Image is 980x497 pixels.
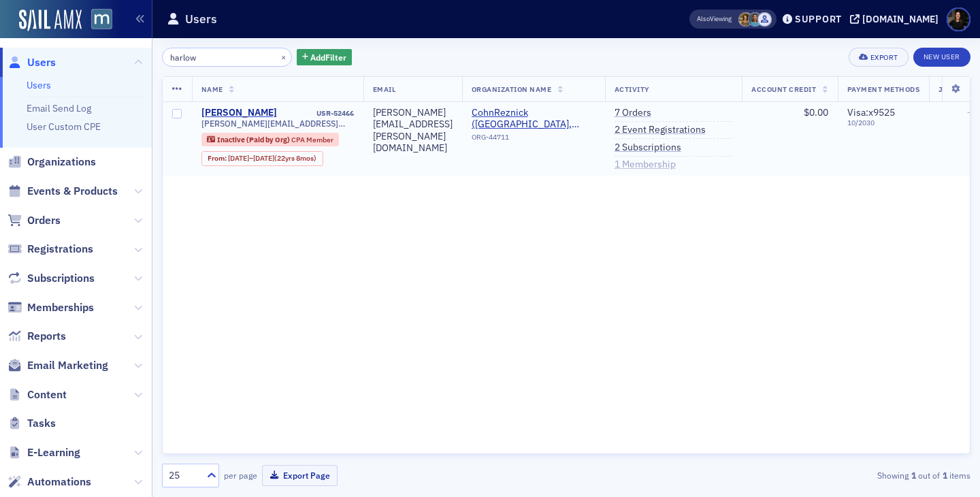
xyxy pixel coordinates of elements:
strong: 1 [940,469,949,481]
span: Account Credit [751,84,816,94]
span: Events & Products [27,184,118,199]
a: Events & Products [7,184,118,199]
button: Export [849,48,908,67]
span: Justin Chase [757,12,772,27]
span: Organizations [27,155,96,170]
div: Support [795,13,842,25]
a: 2 Event Registrations [615,124,706,136]
button: AddFilter [297,49,353,66]
button: Export Page [262,465,338,486]
span: $0.00 [804,106,828,118]
span: Email Marketing [27,358,108,373]
span: Reports [27,329,66,344]
strong: 1 [909,469,918,481]
label: per page [224,469,257,481]
button: × [278,50,290,63]
span: Profile [947,7,970,31]
a: Memberships [7,300,94,315]
button: [DOMAIN_NAME] [850,14,943,24]
span: From : [208,154,228,163]
span: Margaret DeRoose [748,12,762,27]
a: Email Send Log [27,102,91,114]
a: Organizations [7,155,96,170]
span: [DATE] [228,153,249,163]
a: Users [27,79,51,91]
span: Automations [27,475,91,490]
span: — [967,106,975,118]
a: 1 Membership [615,159,676,171]
span: Organization Name [472,84,552,94]
div: – (22yrs 8mos) [228,154,316,163]
a: View Homepage [82,9,112,32]
span: CPA Member [291,135,333,144]
span: Laura Swann [738,12,753,27]
div: From: 2002-12-11 00:00:00 [201,151,323,166]
div: Export [870,54,898,61]
a: Email Marketing [7,358,108,373]
span: Orders [27,213,61,228]
a: Registrations [7,242,93,257]
a: Tasks [7,416,56,431]
span: 10 / 2030 [847,118,920,127]
span: Users [27,55,56,70]
span: Inactive (Paid by Org) [217,135,291,144]
a: 2 Subscriptions [615,142,681,154]
span: [DATE] [253,153,274,163]
input: Search… [162,48,292,67]
a: [PERSON_NAME] [201,107,277,119]
span: Payment Methods [847,84,920,94]
span: CohnReznick (Bethesda, MD) [472,107,595,131]
div: Showing out of items [710,469,970,481]
a: Content [7,387,67,402]
a: CohnReznick ([GEOGRAPHIC_DATA], [GEOGRAPHIC_DATA]) [472,107,595,131]
img: SailAMX [91,9,112,30]
span: Email [373,84,396,94]
span: Activity [615,84,650,94]
span: Memberships [27,300,94,315]
span: Add Filter [310,51,346,63]
div: 25 [169,468,199,483]
div: Also [697,14,710,23]
a: Users [7,55,56,70]
span: Job Type [938,84,974,94]
span: Name [201,84,223,94]
a: Subscriptions [7,271,95,286]
div: USR-52466 [279,109,354,118]
div: ORG-44711 [472,133,595,146]
div: Inactive (Paid by Org): Inactive (Paid by Org): CPA Member [201,133,340,146]
a: User Custom CPE [27,121,101,133]
span: Viewing [697,14,732,24]
a: Automations [7,475,91,490]
span: Subscriptions [27,271,95,286]
img: SailAMX [19,10,82,31]
span: [PERSON_NAME][EMAIL_ADDRESS][PERSON_NAME][DOMAIN_NAME] [201,118,354,129]
span: Visa : x9525 [847,106,895,118]
h1: Users [185,11,217,27]
span: Content [27,387,67,402]
span: E-Learning [27,445,80,460]
a: Orders [7,213,61,228]
a: Reports [7,329,66,344]
div: [PERSON_NAME][EMAIL_ADDRESS][PERSON_NAME][DOMAIN_NAME] [373,107,453,155]
a: E-Learning [7,445,80,460]
a: Inactive (Paid by Org) CPA Member [207,135,333,144]
a: New User [913,48,970,67]
div: [DOMAIN_NAME] [862,13,938,25]
span: Tasks [27,416,56,431]
a: 7 Orders [615,107,651,119]
span: Registrations [27,242,93,257]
